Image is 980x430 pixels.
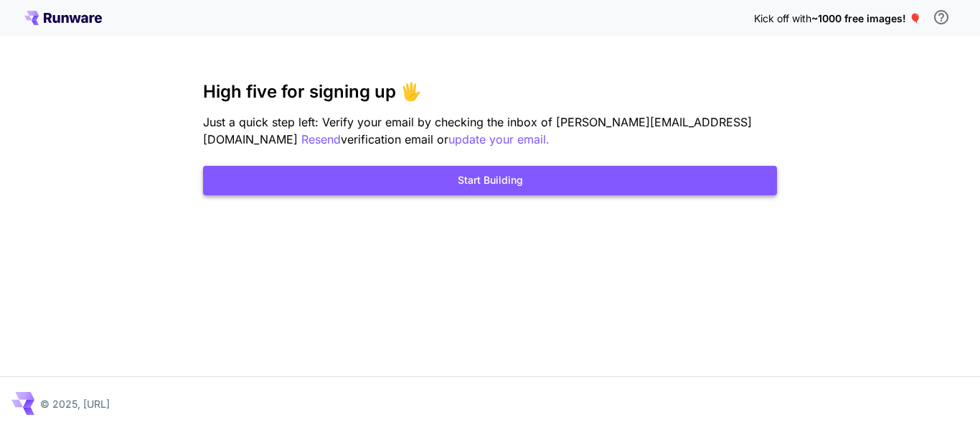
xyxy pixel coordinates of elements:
button: Start Building [203,166,777,195]
button: In order to qualify for free credit, you need to sign up with a business email address and click ... [927,3,956,32]
span: ~1000 free images! 🎈 [811,12,921,24]
span: Just a quick step left: Verify your email by checking the inbox of [PERSON_NAME][EMAIL_ADDRESS][D... [203,115,752,146]
button: update your email. [448,131,550,149]
span: verification email or [341,132,448,146]
button: Resend [301,131,341,149]
h3: High five for signing up 🖐️ [203,82,777,102]
p: © 2025, [URL] [40,396,110,411]
span: Kick off with [754,12,811,24]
